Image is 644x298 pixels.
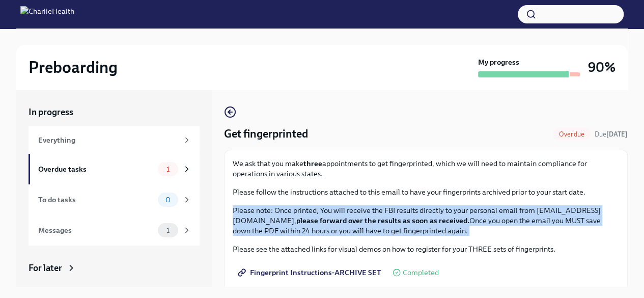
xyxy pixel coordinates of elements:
a: Fingerprint Instructions-ARCHIVE SET [233,262,388,283]
h3: 90% [588,58,615,76]
span: Completed [403,269,439,277]
div: To do tasks [38,194,154,205]
div: Overdue tasks [38,164,154,175]
span: 1 [160,166,176,173]
strong: three [303,159,322,168]
span: Overdue [553,130,591,138]
a: For later [29,262,200,274]
span: 1 [160,227,176,234]
a: Messages1 [29,215,200,246]
span: August 19th, 2025 09:00 [595,129,628,139]
strong: please forward over the results as soon as received. [296,216,469,225]
strong: My progress [478,57,519,67]
span: 0 [159,196,177,204]
a: Overdue tasks1 [29,154,200,184]
div: Messages [38,225,154,236]
div: Everything [38,134,178,146]
span: Due [595,130,628,138]
a: To do tasks0 [29,184,200,215]
p: Please follow the instructions attached to this email to have your fingerprints archived prior to... [233,187,619,197]
strong: [DATE] [606,130,628,138]
p: Please note: Once printed, You will receive the FBI results directly to your personal email from ... [233,205,619,236]
h2: Preboarding [29,57,118,77]
a: Everything [29,126,200,154]
h4: Get fingerprinted [224,126,308,142]
img: CharlieHealth [20,6,74,22]
div: For later [29,262,62,274]
a: In progress [29,106,200,118]
span: Fingerprint Instructions-ARCHIVE SET [240,267,381,278]
p: Please see the attached links for visual demos on how to register for your THREE sets of fingerpr... [233,244,619,254]
p: We ask that you make appointments to get fingerprinted, which we will need to maintain compliance... [233,158,619,179]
